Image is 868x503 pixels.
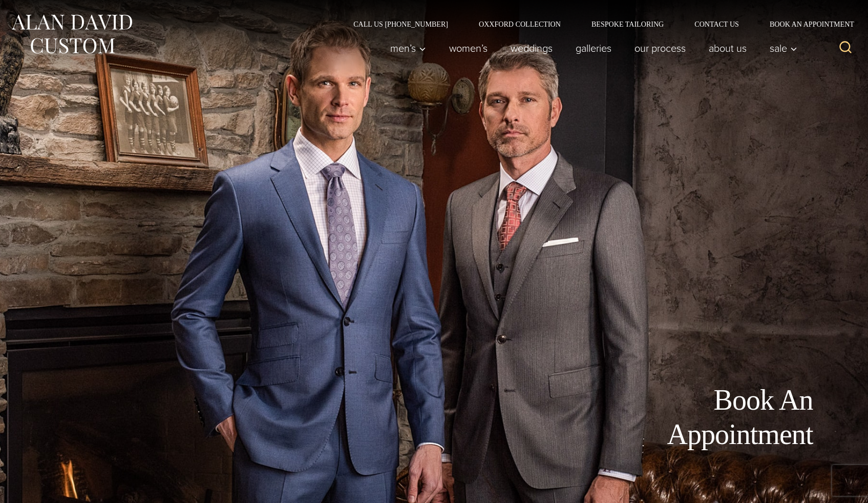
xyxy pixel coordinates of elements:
[438,38,499,58] a: Women’s
[697,38,758,58] a: About Us
[770,43,797,53] span: Sale
[754,21,858,28] a: Book an Appointment
[390,43,426,53] span: Men’s
[833,36,858,61] button: View Search Form
[338,21,463,28] a: Call Us [PHONE_NUMBER]
[379,38,803,58] nav: Primary Navigation
[499,38,564,58] a: weddings
[679,21,754,28] a: Contact Us
[583,383,813,452] h1: Book An Appointment
[10,11,133,57] img: Alan David Custom
[463,21,576,28] a: Oxxford Collection
[623,38,697,58] a: Our Process
[576,21,679,28] a: Bespoke Tailoring
[338,21,858,28] nav: Secondary Navigation
[564,38,623,58] a: Galleries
